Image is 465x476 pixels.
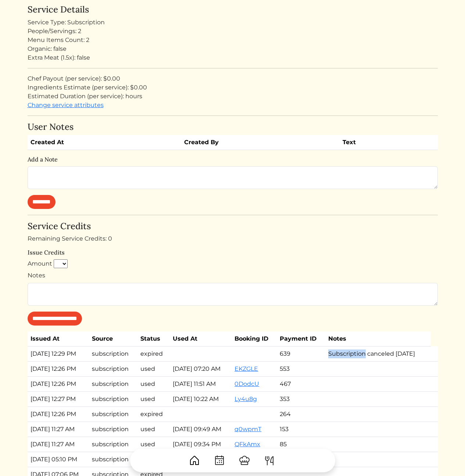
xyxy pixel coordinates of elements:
div: Estimated Duration (per service): hours [28,92,438,101]
h6: Issue Credits [28,249,438,256]
td: subscription [89,422,137,437]
td: [DATE] 12:27 PM [28,391,89,406]
h6: Add a Note [28,156,438,163]
h4: User Notes [28,122,438,132]
td: [DATE] 09:49 AM [170,422,232,437]
th: Payment ID [277,331,325,347]
td: used [137,437,170,452]
td: subscription [89,406,137,422]
label: Notes [28,271,45,280]
div: Extra Meat (1.5x): false [28,53,438,62]
td: 85 [277,437,325,452]
td: 639 [277,346,325,361]
h4: Service Credits [28,221,438,232]
td: subscription [89,346,137,361]
td: used [137,376,170,391]
td: [DATE] 12:26 PM [28,361,89,376]
td: [DATE] 11:27 AM [28,422,89,437]
div: Service Type: Subscription [28,18,438,27]
img: ForkKnife-55491504ffdb50bab0c1e09e7649658475375261d09fd45db06cec23bce548bf.svg [264,455,275,466]
td: [DATE] 09:34 PM [170,437,232,452]
a: Change service attributes [28,102,104,109]
td: [DATE] 12:26 PM [28,376,89,391]
img: ChefHat-a374fb509e4f37eb0702ca99f5f64f3b6956810f32a249b33092029f8484b388.svg [239,455,250,466]
th: Source [89,331,137,347]
th: Created By [181,135,340,150]
td: 553 [277,361,325,376]
td: [DATE] 10:22 AM [170,391,232,406]
div: Menu Items Count: 2 [28,36,438,45]
td: subscription [89,376,137,391]
td: [DATE] 12:26 PM [28,406,89,422]
label: Amount [28,259,52,268]
td: used [137,361,170,376]
div: Ingredients Estimate (per service): $0.00 [28,83,438,92]
td: used [137,391,170,406]
a: EKZGLE [235,365,258,372]
td: subscription [89,361,137,376]
th: Status [137,331,170,347]
td: 467 [277,376,325,391]
th: Notes [325,331,431,347]
th: Used At [170,331,232,347]
td: [DATE] 12:29 PM [28,346,89,361]
th: Booking ID [232,331,277,347]
th: Issued At [28,331,89,347]
td: [DATE] 07:20 AM [170,361,232,376]
th: Created At [28,135,182,150]
td: expired [137,406,170,422]
td: 153 [277,422,325,437]
td: 264 [277,406,325,422]
div: Organic: false [28,45,438,53]
td: [DATE] 11:27 AM [28,437,89,452]
h4: Service Details [28,4,438,15]
td: subscription [89,437,137,452]
a: QFkAmx [235,441,260,448]
a: q0wpmT [235,426,261,433]
img: CalendarDots-5bcf9d9080389f2a281d69619e1c85352834be518fbc73d9501aef674afc0d57.svg [214,455,225,466]
div: Remaining Service Credits: 0 [28,234,438,243]
a: Ly4u8g [235,395,257,402]
th: Text [340,135,415,150]
td: Subscription canceled [DATE] [325,346,431,361]
td: expired [137,346,170,361]
td: 353 [277,391,325,406]
td: [DATE] 11:51 AM [170,376,232,391]
div: Chef Payout (per service): $0.00 [28,74,438,83]
a: 0DodcU [235,380,259,387]
img: House-9bf13187bcbb5817f509fe5e7408150f90897510c4275e13d0d5fca38e0b5951.svg [189,455,200,466]
td: subscription [89,391,137,406]
td: used [137,422,170,437]
div: People/Servings: 2 [28,27,438,36]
